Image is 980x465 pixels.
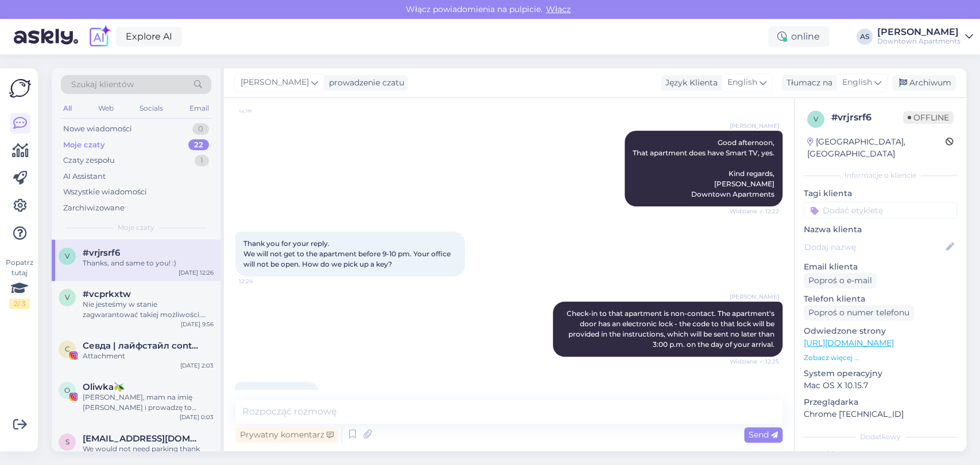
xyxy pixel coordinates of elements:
a: [PERSON_NAME]Downtown Apartments [877,28,973,46]
p: Przeglądarka [804,396,957,408]
input: Dodaj nazwę [804,241,944,253]
p: Chrome [TECHNICAL_ID] [804,408,957,420]
span: Moje czaty [118,222,154,233]
div: Poproś o numer telefonu [804,305,914,321]
span: [PERSON_NAME] [241,76,309,89]
div: Email [187,101,211,116]
span: [PERSON_NAME] [730,122,779,130]
div: Czaty zespołu [63,155,115,166]
div: 0 [192,123,209,135]
span: С [65,345,70,353]
div: Attachment [83,351,214,361]
div: Nowe wiadomości [63,123,132,135]
p: System operacyjny [804,368,957,380]
p: Notatki [804,449,957,461]
span: Севда | лайфстайл content | Warsaw [83,341,202,351]
span: 12:16 [239,106,282,115]
img: explore-ai [87,25,111,49]
div: Moje czaty [63,139,105,151]
div: 1 [195,155,209,166]
div: Tłumacz na [782,77,832,89]
span: #vrjrsrf6 [83,248,120,258]
div: Zarchiwizowane [63,202,125,214]
div: [PERSON_NAME] [877,28,960,37]
p: Mac OS X 10.15.7 [804,380,957,392]
div: 2 / 3 [9,299,30,309]
div: Popatrz tutaj [9,257,30,309]
div: We would not need parking thank you [83,444,214,464]
span: Oliwka🫒 [83,382,125,392]
div: Socials [137,101,165,116]
div: Nie jesteśmy w stanie zagwarantować takiej możliwości. Jeśli apartament będzie wcześniej gotowy, ... [83,299,214,320]
span: Offline [903,111,954,124]
div: [DATE] 9:56 [181,320,214,329]
div: # vrjrsrf6 [831,111,903,124]
div: Archiwum [892,75,956,91]
div: [DATE] 2:03 [180,361,214,370]
div: [GEOGRAPHIC_DATA], [GEOGRAPHIC_DATA] [807,136,946,160]
a: Explore AI [116,27,182,46]
p: Tagi klienta [804,187,957,200]
div: Prywatny komentarz [235,427,338,443]
span: [PERSON_NAME] [730,292,779,301]
span: O [64,386,70,394]
span: v [65,252,69,260]
span: Salsokol@aol.com [83,433,202,444]
p: Odwiedzone strony [804,325,957,337]
input: Dodać etykietę [804,202,957,219]
p: Telefon klienta [804,293,957,305]
div: Thanks, and same to you! :) [83,258,214,268]
span: S [65,437,69,446]
div: [PERSON_NAME], mam na imię [PERSON_NAME] i prowadzę to konto od jakiegoś czasu. W ostatnich mięsa... [83,392,214,413]
span: English [727,76,757,89]
div: AS [857,29,873,45]
div: Web [96,101,116,116]
div: [DATE] 12:26 [179,268,214,277]
span: v [814,115,818,123]
div: prowadzenie czatu [324,77,404,89]
p: Zobacz więcej ... [804,353,957,363]
div: Język Klienta [661,77,718,89]
span: #vcprkxtw [83,289,131,299]
p: Nazwa klienta [804,224,957,236]
span: 12:24 [239,277,282,286]
span: English [842,76,872,89]
div: Poproś o e-mail [804,273,877,288]
span: Send [749,429,778,440]
div: Downtown Apartments [877,37,960,46]
span: Włącz [543,4,574,14]
div: [DATE] 0:03 [180,413,214,421]
span: Thank you for your reply. We will not get to the apartment before 9-10 pm. Your office will not b... [243,239,452,268]
span: Check-in to that apartment is non-contact. The apartment's door has an electronic lock - the code... [567,309,776,349]
div: Wszystkie wiadomości [63,186,147,198]
span: Widziane ✓ 12:22 [730,207,779,216]
span: v [65,293,69,302]
div: Informacje o kliencie [804,170,957,181]
div: AI Assistant [63,171,106,182]
div: online [768,26,829,47]
span: Szukaj klientów [71,79,134,91]
p: Email klienta [804,261,957,273]
img: Askly Logo [9,77,31,99]
div: All [61,101,74,116]
span: Widziane ✓ 12:25 [730,357,779,366]
div: Dodatkowy [804,432,957,442]
a: [URL][DOMAIN_NAME] [804,338,894,348]
div: 22 [188,139,209,151]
